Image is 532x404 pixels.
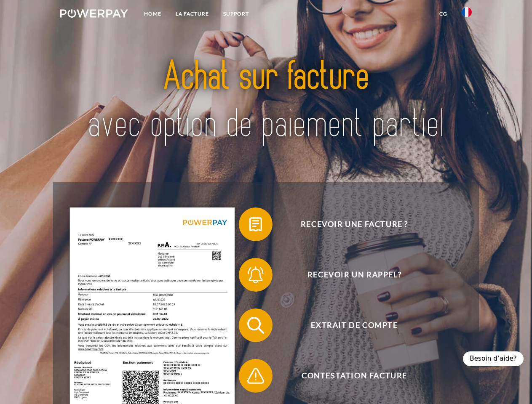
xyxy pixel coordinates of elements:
a: Support [216,6,256,21]
img: qb_bell.svg [245,264,266,285]
button: Contestation Facture [239,359,458,393]
span: Extrait de compte [251,308,457,342]
img: logo-powerpay-white.svg [60,9,128,18]
img: qb_bill.svg [245,214,266,235]
img: qb_warning.svg [245,365,266,386]
div: Besoin d’aide? [463,351,524,366]
button: Extrait de compte [239,308,458,342]
img: fr [462,7,472,17]
a: CG [432,6,454,21]
a: Home [137,6,168,21]
span: Contestation Facture [251,359,457,393]
img: qb_search.svg [245,315,266,336]
span: Recevoir un rappel? [251,258,457,292]
a: LA FACTURE [168,6,216,21]
img: title-powerpay_fr.svg [80,40,452,161]
button: Recevoir un rappel? [239,258,458,292]
button: Recevoir une facture ? [239,207,458,241]
span: Recevoir une facture ? [251,207,457,241]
